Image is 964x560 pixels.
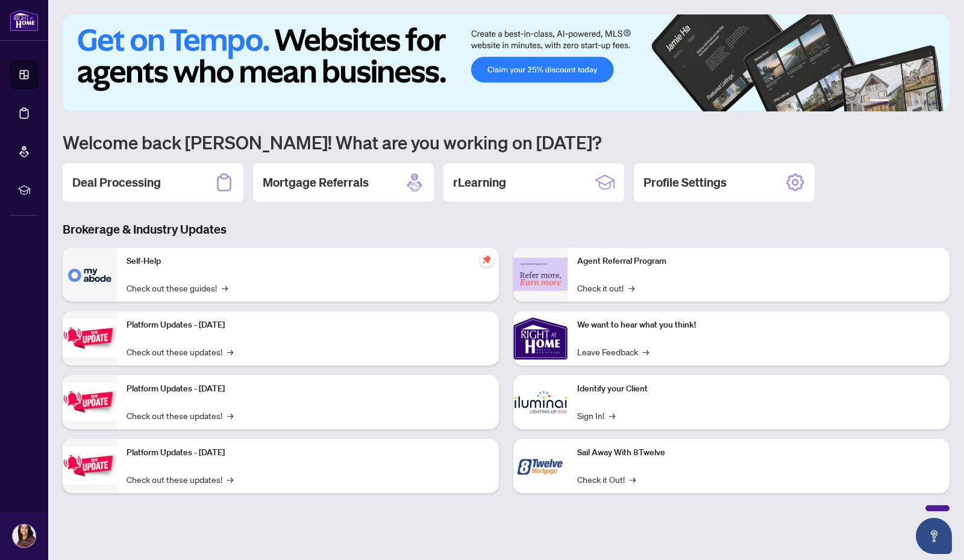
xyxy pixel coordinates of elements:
img: Agent Referral Program [513,258,568,291]
h2: rLearning [453,174,506,191]
span: → [643,345,649,358]
p: Sail Away With 8Twelve [577,446,940,459]
img: Sail Away With 8Twelve [513,439,568,493]
img: Slide 0 [63,14,950,111]
span: → [227,473,233,486]
img: logo [10,9,39,31]
span: pushpin [480,252,494,267]
a: Check it Out!→ [577,473,636,486]
a: Sign In!→ [577,409,615,422]
h2: Mortgage Referrals [263,174,369,191]
span: → [222,281,228,294]
button: Open asap [916,518,952,554]
img: We want to hear what you think! [513,311,568,366]
button: 3 [904,99,909,104]
button: 4 [913,99,918,104]
p: Agent Referral Program [577,255,940,268]
button: 2 [894,99,899,104]
h2: Deal Processing [72,174,161,191]
span: → [628,281,634,294]
h2: Profile Settings [643,174,727,191]
p: Platform Updates - [DATE] [127,382,489,396]
a: Check out these guides!→ [127,281,228,294]
span: → [609,409,615,422]
p: Platform Updates - [DATE] [127,446,489,459]
span: → [227,409,233,422]
button: 6 [933,99,937,104]
span: → [630,473,636,486]
h1: Welcome back [PERSON_NAME]! What are you working on [DATE]? [63,131,950,154]
img: Profile Icon [13,524,36,547]
img: Platform Updates - July 8, 2025 [63,383,117,421]
p: Identify your Client [577,382,940,396]
span: → [227,345,233,358]
p: We want to hear what you think! [577,319,940,332]
img: Self-Help [63,247,117,302]
img: Identify your Client [513,375,568,429]
a: Check out these updates!→ [127,345,233,358]
a: Leave Feedback→ [577,345,649,358]
h3: Brokerage & Industry Updates [63,221,950,238]
a: Check out these updates!→ [127,409,233,422]
img: Platform Updates - June 23, 2025 [63,447,117,485]
img: Platform Updates - July 21, 2025 [63,319,117,357]
a: Check out these updates!→ [127,473,233,486]
p: Self-Help [127,255,489,268]
a: Check it out!→ [577,281,634,294]
button: 1 [870,99,889,104]
p: Platform Updates - [DATE] [127,319,489,332]
button: 5 [923,99,928,104]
